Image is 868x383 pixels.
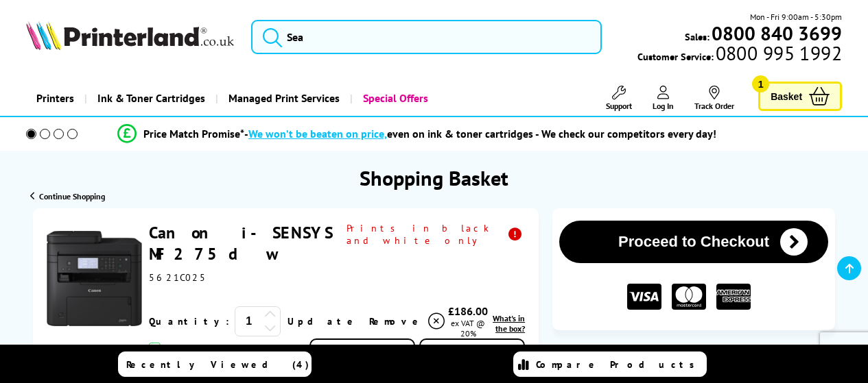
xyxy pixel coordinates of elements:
span: Customer Service: [637,47,842,63]
img: MASTER CARD [672,284,706,310]
span: Estimated Delivery: 25 September [174,343,296,369]
h1: Shopping Basket [360,164,508,191]
a: Recently Viewed (4) [118,351,312,377]
a: Basket 1 [758,82,842,111]
span: Support [606,101,632,111]
span: Sales: [685,30,709,43]
span: Remove [369,315,423,328]
a: Ink & Toner Cartridges [84,81,215,116]
img: American Express [716,284,751,310]
span: Ink & Toner Cartridges [97,81,205,116]
span: 1 [752,75,769,92]
a: Special Offers [350,81,438,116]
span: Compare Products [536,358,702,371]
img: Canon i-SENSYS MF275dw [47,231,142,326]
a: Continue Shopping [30,191,105,201]
span: We won’t be beaten on price, [248,127,387,140]
b: 0800 840 3699 [712,21,842,46]
a: Track Order [694,86,734,111]
button: Proceed to Checkout [559,221,828,263]
span: Log In [653,101,674,111]
a: 0800 840 3699 [709,27,842,40]
a: Delete item from your basket [369,311,447,332]
span: Quantity: [149,315,229,328]
span: Mon - Fri 9:00am - 5:30pm [750,10,842,23]
img: VISA [627,284,661,310]
a: Support [606,86,632,111]
a: Compare Products [513,351,707,377]
span: Recently Viewed (4) [126,358,309,371]
span: Price Match Promise* [143,127,244,140]
span: ex VAT @ 20% [451,318,485,338]
span: 0800 995 1992 [714,47,842,60]
span: Basket [771,87,802,106]
a: Printers [26,81,84,116]
span: Continue Shopping [39,191,105,201]
a: Canon i-SENSYS MF275dw [149,222,333,264]
div: £186.00 [447,304,489,318]
a: Update [288,315,358,328]
img: Printerland Logo [26,21,234,50]
li: modal_Promise [7,122,827,146]
a: Log In [653,86,674,111]
span: What's in the box? [493,313,525,334]
a: lnk_inthebox [489,313,525,334]
a: Printerland Logo [26,21,234,53]
a: Managed Print Services [215,81,350,116]
span: 5621C025 [149,271,207,284]
input: Sea [251,20,602,54]
span: Prints in black and white only [347,222,525,247]
div: - even on ink & toner cartridges - We check our competitors every day! [244,127,716,140]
